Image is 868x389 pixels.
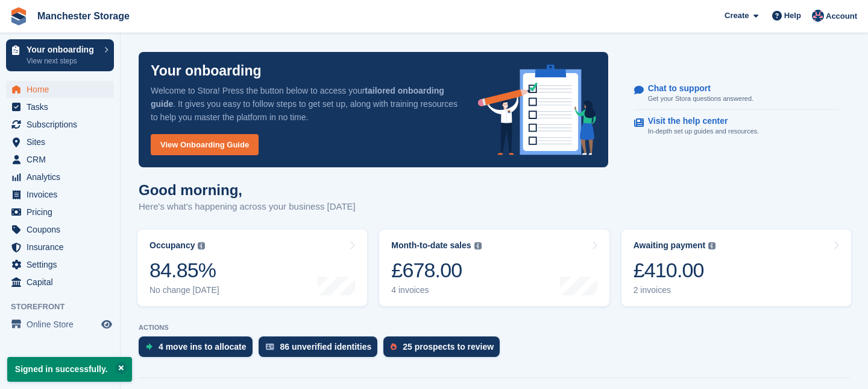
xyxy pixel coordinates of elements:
a: menu [6,316,114,333]
span: Capital [27,274,99,291]
a: menu [6,98,114,115]
span: Subscriptions [27,116,99,133]
a: menu [6,239,114,256]
span: Pricing [27,204,99,220]
h1: Good morning, [139,182,356,198]
a: menu [6,169,114,185]
a: 86 unverified identities [259,336,384,363]
div: No change [DATE] [149,285,219,295]
span: CRM [27,151,99,168]
span: Settings [27,256,99,273]
span: Home [27,81,99,98]
a: menu [6,221,114,238]
p: Chat to support [648,83,744,94]
img: icon-info-grey-7440780725fd019a000dd9b08b2336e03edf1995a4989e88bcd33f0948082b44.svg [474,242,482,249]
a: 25 prospects to review [383,336,506,363]
span: Account [826,10,857,22]
p: Your onboarding [27,45,98,54]
img: move_ins_to_allocate_icon-fdf77a2bb77ea45bf5b3d319d69a93e2d87916cf1d5bf7949dd705db3b84f3ca.svg [146,343,153,350]
div: Month-to-date sales [391,240,471,251]
span: Online Store [27,316,99,333]
p: Here's what's happening across your business [DATE] [139,200,356,214]
a: Chat to support Get your Stora questions answered. [634,77,838,111]
div: £678.00 [391,258,481,283]
a: Your onboarding View next steps [6,39,114,71]
a: menu [6,256,114,273]
span: Insurance [27,239,99,256]
img: icon-info-grey-7440780725fd019a000dd9b08b2336e03edf1995a4989e88bcd33f0948082b44.svg [708,242,715,249]
a: Manchester Storage [33,6,134,26]
a: View Onboarding Guide [151,134,259,155]
span: Tasks [27,98,99,115]
a: menu [6,116,114,133]
a: Visit the help center In-depth set up guides and resources. [634,110,838,143]
a: menu [6,151,114,168]
a: menu [6,133,114,150]
img: stora-icon-8386f47178a22dfd0bd8f6a31ec36ba5ce8667c1dd55bd0f319d3a0aa187defe.svg [10,7,28,25]
a: 4 move ins to allocate [139,336,259,363]
span: Sites [27,133,99,150]
span: Analytics [27,169,99,185]
a: Preview store [99,317,114,332]
a: menu [6,186,114,203]
p: View next steps [27,56,98,66]
div: 84.85% [149,258,219,283]
span: Invoices [27,186,99,203]
div: 86 unverified identities [280,342,372,352]
a: menu [6,274,114,291]
span: Coupons [27,221,99,238]
a: Month-to-date sales £678.00 4 invoices [379,230,609,306]
div: 2 invoices [634,285,716,295]
img: prospect-51fa495bee0391a8d652442698ab0144808aea92771e9ea1ae160a38d050c398.svg [391,343,397,350]
div: Occupancy [149,240,195,251]
div: 25 prospects to review [403,342,494,352]
p: Signed in successfully. [7,357,132,382]
img: icon-info-grey-7440780725fd019a000dd9b08b2336e03edf1995a4989e88bcd33f0948082b44.svg [198,242,205,249]
span: Help [784,10,801,22]
div: Awaiting payment [634,240,706,251]
a: Occupancy 84.85% No change [DATE] [137,230,367,306]
span: Create [725,10,749,22]
a: menu [6,81,114,98]
div: £410.00 [634,258,716,283]
img: verify_identity-adf6edd0f0f0b5bbfe63781bf79b02c33cf7c696d77639b501bdc392416b5a36.svg [266,343,274,350]
p: Your onboarding [151,64,262,78]
div: 4 invoices [391,285,481,295]
p: Visit the help center [648,116,750,126]
a: Awaiting payment £410.00 2 invoices [621,230,851,306]
p: ACTIONS [139,324,850,332]
p: Get your Stora questions answered. [648,94,753,104]
div: 4 move ins to allocate [159,342,247,352]
img: onboarding-info-6c161a55d2c0e0a8cae90662b2fe09162a5109e8cc188191df67fb4f79e88e88.svg [478,65,596,155]
p: In-depth set up guides and resources. [648,126,759,137]
span: Storefront [11,301,120,313]
a: menu [6,204,114,220]
p: Welcome to Stora! Press the button below to access your . It gives you easy to follow steps to ge... [151,84,459,124]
